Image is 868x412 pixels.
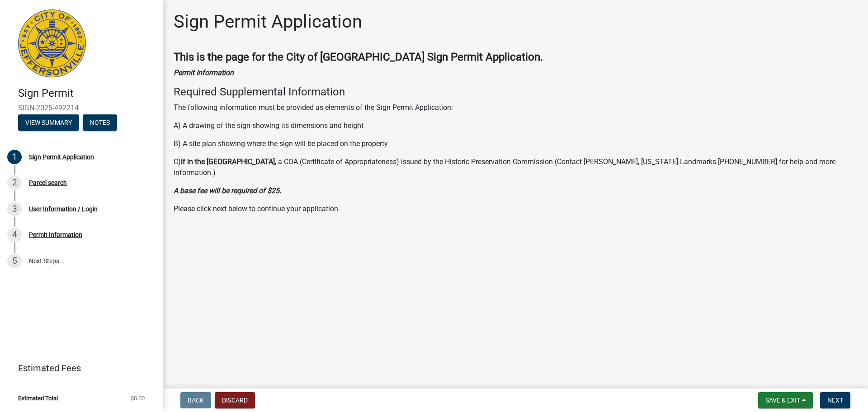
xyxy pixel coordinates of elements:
div: 2 [7,175,22,190]
strong: A base fee will be required of $25. [174,186,281,195]
span: Estimated Total [18,395,58,401]
p: The following information must be provided as elements of the Sign Permit Application: [174,102,857,113]
span: Next [827,397,843,404]
div: Parcel search [29,180,67,186]
strong: Permit Information [174,68,234,77]
div: 1 [7,150,22,164]
wm-modal-confirm: Summary [18,119,79,127]
span: Save & Exit [765,397,800,404]
wm-modal-confirm: Notes [83,119,117,127]
button: Notes [83,114,117,131]
h4: Required Supplemental Information [174,85,857,99]
div: 5 [7,254,22,268]
strong: If in the [GEOGRAPHIC_DATA] [181,157,275,166]
img: City of Jeffersonville, Indiana [18,9,86,77]
button: Back [180,392,211,408]
div: 4 [7,227,22,242]
span: $0.00 [131,395,145,401]
div: User Information / Login [29,206,98,212]
p: A) A drawing of the sign showing its dimensions and height [174,120,857,131]
p: C) , a COA (Certificate of Appropriateness) issued by the Historic Preservation Commission (Conta... [174,156,857,178]
a: Estimated Fees [7,359,148,377]
button: View Summary [18,114,79,131]
button: Next [820,392,850,408]
span: Back [188,397,204,404]
strong: This is the page for the City of [GEOGRAPHIC_DATA] Sign Permit Application. [174,51,543,63]
div: Sign Permit Application [29,154,94,160]
span: SIGN-2025-492214 [18,104,145,112]
h4: Sign Permit [18,87,156,100]
button: Discard [215,392,255,408]
div: 3 [7,202,22,216]
button: Save & Exit [758,392,813,408]
p: B) A site plan showing where the sign will be placed on the property [174,138,857,149]
p: Please click next below to continue your application. [174,204,857,214]
div: Permit Information [29,232,82,238]
h1: Sign Permit Application [174,11,362,33]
